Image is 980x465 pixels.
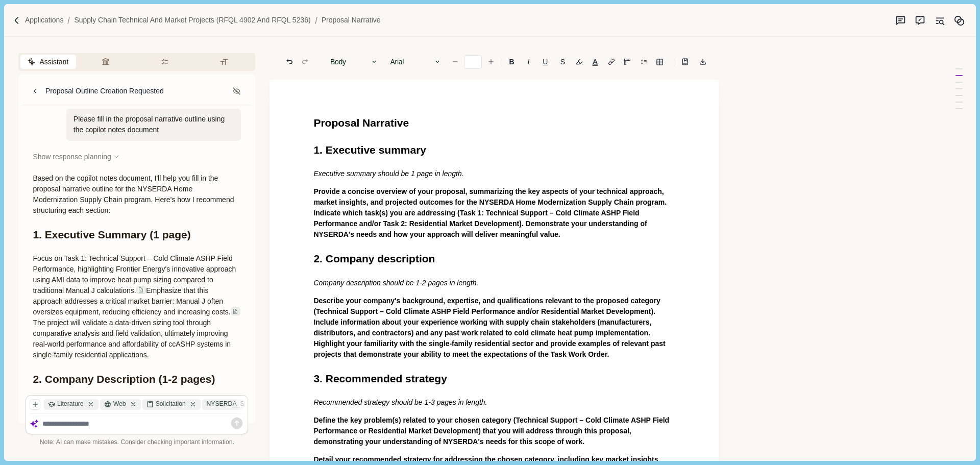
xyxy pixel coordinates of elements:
[313,297,667,358] span: Describe your company's background, expertise, and qualifications relevant to the proposed catego...
[313,253,435,264] span: 2. Company description
[636,55,651,69] button: Line height
[33,152,111,162] span: Show response planning
[528,58,530,65] i: I
[509,58,514,65] b: B
[537,55,553,69] button: U
[313,373,447,384] span: 3. Recommended strategy
[696,55,710,69] button: Export to docx
[325,55,383,69] button: Body
[202,399,296,410] div: NYSERDA_Supply ....docx
[33,286,230,316] span: Emphasize that this approach addresses a critical market barrier: Manual J often oversizes equipm...
[298,55,312,69] button: Redo
[26,438,248,447] div: Note: AI can make mistakes. Consider checking important information.
[313,416,671,446] span: Define the key problem(s) related to your chosen category (Technical Support – Cold Climate ASHP ...
[33,173,241,216] p: Based on the copilot notes document, I'll help you fill in the proposal narrative outline for the...
[678,55,692,69] button: Line height
[620,55,634,69] button: Adjust margins
[25,15,64,26] a: Applications
[484,55,498,69] button: Increase font size
[560,58,565,65] s: S
[45,86,164,96] div: Proposal Outline Creation Requested
[313,144,426,156] span: 1. Executive summary
[12,16,21,25] img: Forward slash icon
[33,254,238,295] span: Focus on Task 1: Technical Support – Cold Climate ASHP Field Performance, highlighting Frontier E...
[555,55,570,69] button: S
[311,16,322,25] img: Forward slash icon
[543,58,548,65] u: U
[521,55,535,69] button: I
[313,398,487,406] span: Recommended strategy should be 1-3 pages in length.
[100,399,140,410] div: Web
[66,109,241,141] div: Please fill in the proposal narrative outline using the copilot notes document
[313,117,409,129] span: Proposal Narrative
[313,169,463,178] span: Executive summary should be 1 page in length.
[142,399,201,410] div: Solicitation
[33,227,241,243] h1: 1. Executive Summary (1 page)
[313,279,478,287] span: Company description should be 1-2 pages in length.
[74,15,310,26] a: Supply Chain Technical and Market Projects (RFQL 4902 and RFQL 5236)
[313,187,669,238] span: Provide a concise overview of your proposal, summarizing the key aspects of your technical approa...
[448,55,462,69] button: Decrease font size
[33,371,241,387] h1: 2. Company Description (1-2 pages)
[504,55,520,69] button: B
[33,253,241,360] p: The project will validate a data-driven sizing tool through comparative analysis and field valida...
[282,55,297,69] button: Undo
[63,16,74,25] img: Forward slash icon
[44,399,98,410] div: Literature
[322,15,381,26] a: Proposal Narrative
[39,57,68,67] span: Assistant
[385,55,446,69] button: Arial
[652,55,667,69] button: Line height
[604,55,619,69] button: Line height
